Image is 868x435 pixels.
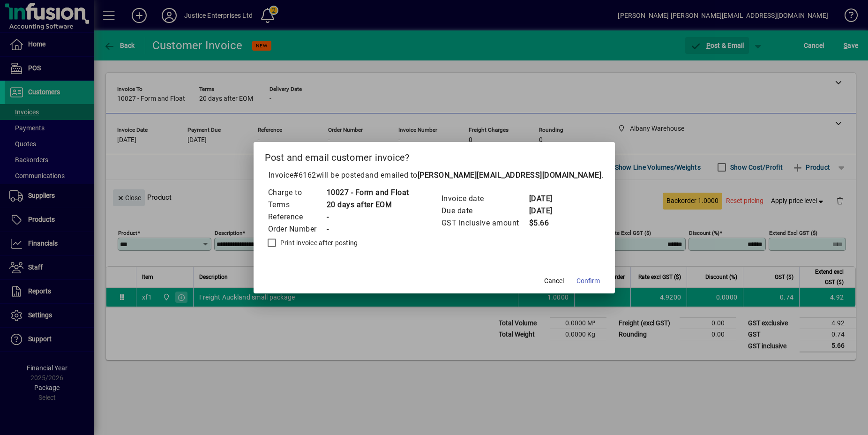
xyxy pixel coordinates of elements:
td: Order Number [268,223,326,235]
td: Charge to [268,187,326,199]
td: GST inclusive amount [441,217,529,229]
td: - [326,223,409,235]
td: Due date [441,205,529,217]
td: - [326,211,409,223]
td: Invoice date [441,193,529,205]
td: 10027 - Form and Float [326,187,409,199]
button: Cancel [539,273,569,290]
h2: Post and email customer invoice? [254,142,615,169]
span: Confirm [576,276,600,286]
td: $5.66 [529,217,566,229]
td: [DATE] [529,205,566,217]
p: Invoice will be posted . [265,170,604,181]
button: Confirm [573,273,604,290]
td: [DATE] [529,193,566,205]
td: Reference [268,211,326,223]
td: 20 days after EOM [326,199,409,211]
span: and emailed to [365,171,602,180]
span: Cancel [544,276,564,286]
label: Print invoice after posting [278,238,358,247]
span: #6162 [293,171,316,180]
td: Terms [268,199,326,211]
b: [PERSON_NAME][EMAIL_ADDRESS][DOMAIN_NAME] [418,171,602,180]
